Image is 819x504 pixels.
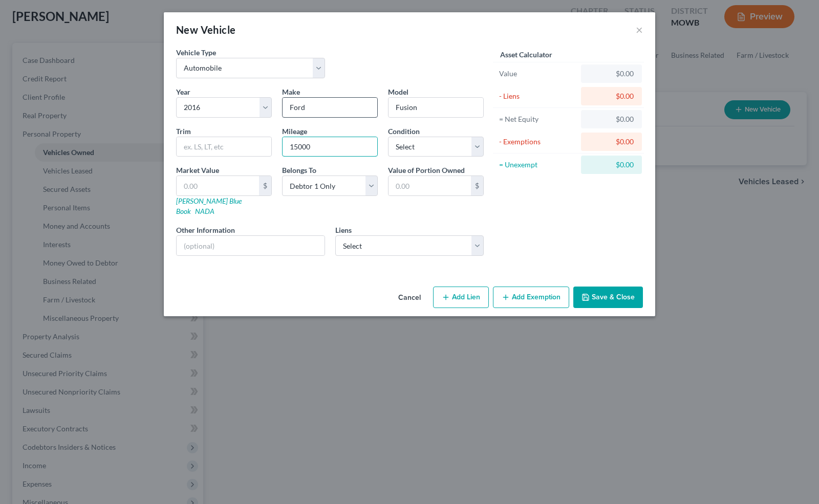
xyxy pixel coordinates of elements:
div: $ [259,176,271,195]
label: Condition [388,126,420,137]
input: ex. LS, LT, etc [177,137,271,157]
label: Year [176,86,190,97]
a: [PERSON_NAME] Blue Book [176,196,242,215]
input: 0.00 [177,176,259,195]
label: Trim [176,126,191,137]
div: $0.00 [589,137,634,147]
div: $0.00 [589,69,634,79]
label: Model [388,86,408,97]
a: NADA [195,207,214,215]
button: Add Lien [433,287,489,308]
div: Value [499,69,576,79]
label: Mileage [282,126,307,137]
label: Other Information [176,225,235,235]
div: - Liens [499,91,576,101]
label: Liens [335,225,352,235]
label: Value of Portion Owned [388,165,465,176]
div: $0.00 [589,160,634,170]
div: $ [471,176,483,195]
div: = Net Equity [499,114,576,124]
div: $0.00 [589,91,634,101]
input: 0.00 [389,176,471,195]
input: (optional) [177,236,325,255]
label: Asset Calculator [500,49,552,60]
button: Save & Close [573,287,643,308]
span: Make [282,87,300,96]
input: ex. Altima [389,98,483,117]
div: = Unexempt [499,160,576,170]
input: -- [283,137,377,157]
div: New Vehicle [176,23,235,37]
span: Belongs To [282,166,316,174]
button: Add Exemption [493,287,569,308]
label: Vehicle Type [176,47,216,58]
div: - Exemptions [499,137,576,147]
button: × [636,24,643,36]
div: $0.00 [589,114,634,124]
button: Cancel [390,288,429,308]
input: ex. Nissan [283,98,377,117]
label: Market Value [176,165,219,176]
